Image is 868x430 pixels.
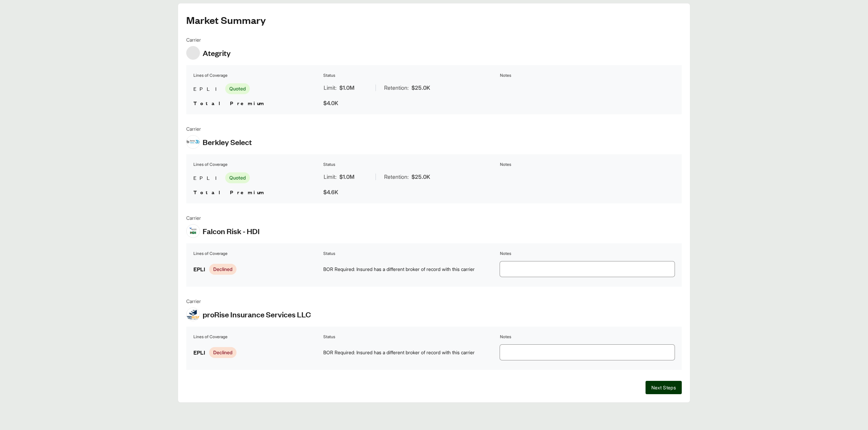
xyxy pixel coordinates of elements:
[193,264,205,274] span: EPLI
[323,349,498,356] span: BOR Required: Insured has a different broker of record with this carrier
[193,333,322,340] th: Lines of Coverage
[187,135,200,148] img: Berkley Select
[193,174,222,182] span: EPLI
[187,227,200,235] img: Falcon Risk - HDI
[339,173,354,181] span: $1.0M
[186,14,682,25] h2: Market Summary
[375,173,377,180] span: |
[339,84,354,92] span: $1.0M
[186,214,260,221] span: Carrier
[193,85,222,93] span: EPLI
[209,347,236,358] span: Declined
[651,384,676,391] span: Next Steps
[411,84,430,92] span: $25.0K
[193,348,205,357] span: EPLI
[186,298,311,305] span: Carrier
[375,84,377,91] span: |
[225,83,250,94] span: Quoted
[323,333,498,340] th: Status
[323,100,338,106] span: $4.0K
[500,72,675,79] th: Notes
[193,188,265,196] span: Total Premium
[646,381,682,394] button: Next Steps
[193,250,322,257] th: Lines of Coverage
[203,309,311,319] span: proRise Insurance Services LLC
[203,226,260,236] span: Falcon Risk - HDI
[193,99,265,106] span: Total Premium
[323,72,498,79] th: Status
[323,161,498,168] th: Status
[500,333,675,340] th: Notes
[203,48,231,58] span: Ategrity
[500,161,675,168] th: Notes
[323,266,498,273] span: BOR Required: Insured has a different broker of record with this carrier
[203,137,252,147] span: Berkley Select
[323,250,498,257] th: Status
[384,84,409,92] span: Retention:
[225,172,250,183] span: Quoted
[323,189,338,196] span: $4.6K
[193,161,322,168] th: Lines of Coverage
[187,308,200,321] img: proRise Insurance Services LLC
[411,173,430,181] span: $25.0K
[324,84,337,92] span: Limit:
[186,36,231,43] span: Carrier
[186,125,252,132] span: Carrier
[193,72,322,79] th: Lines of Coverage
[209,264,236,275] span: Declined
[324,173,337,181] span: Limit:
[384,173,409,181] span: Retention:
[500,250,675,257] th: Notes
